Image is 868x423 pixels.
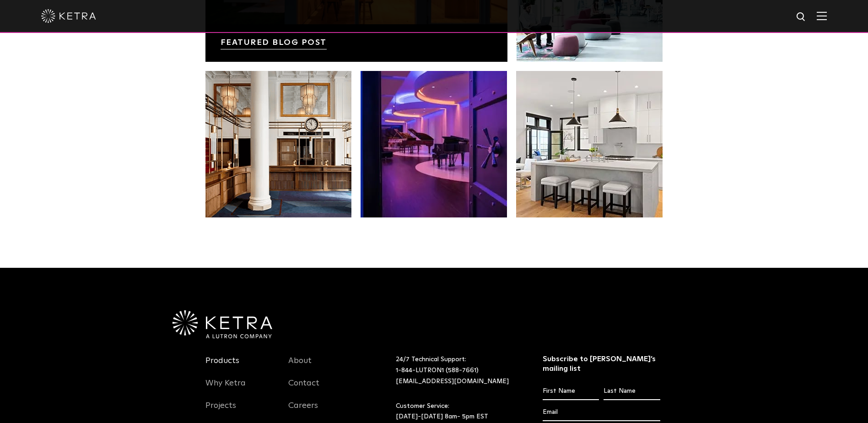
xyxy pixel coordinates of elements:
[205,401,236,422] a: Projects
[396,354,520,387] p: 24/7 Technical Support:
[41,9,96,23] img: ketra-logo-2019-white
[288,378,319,399] a: Contact
[543,383,599,400] input: First Name
[543,404,660,421] input: Email
[205,356,239,377] a: Products
[396,367,479,374] a: 1-844-LUTRON1 (588-7661)
[288,401,318,422] a: Careers
[173,310,272,339] img: Ketra-aLutronCo_White_RGB
[543,354,660,374] h3: Subscribe to [PERSON_NAME]’s mailing list
[205,378,246,399] a: Why Ketra
[796,11,807,23] img: search icon
[396,378,509,385] a: [EMAIL_ADDRESS][DOMAIN_NAME]
[604,383,660,400] input: Last Name
[817,11,827,20] img: Hamburger%20Nav.svg
[288,356,312,377] a: About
